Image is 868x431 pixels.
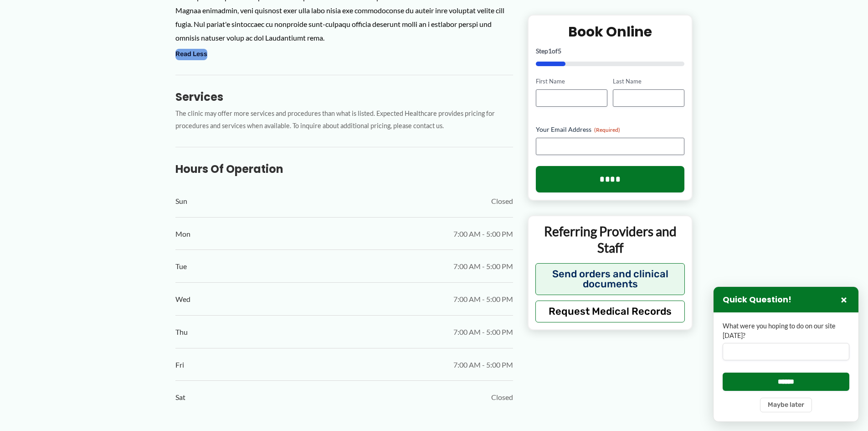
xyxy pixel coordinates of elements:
[491,194,513,208] span: Closed
[453,358,513,372] span: 7:00 AM - 5:00 PM
[535,300,685,322] button: Request Medical Records
[453,260,513,273] span: 7:00 AM - 5:00 PM
[175,162,513,176] h3: Hours of Operation
[175,108,513,132] p: The clinic may offer more services and procedures than what is listed. Expected Healthcare provid...
[723,295,791,305] h3: Quick Question!
[548,47,552,55] span: 1
[175,227,190,241] span: Mon
[536,23,685,41] h2: Book Online
[491,390,513,404] span: Closed
[175,292,190,306] span: Wed
[558,47,561,55] span: 5
[838,294,849,305] button: Close
[594,126,620,133] span: (Required)
[175,260,187,273] span: Tue
[535,223,685,256] p: Referring Providers and Staff
[175,194,187,208] span: Sun
[760,398,812,412] button: Maybe later
[535,263,685,295] button: Send orders and clinical documents
[536,125,685,134] label: Your Email Address
[175,90,513,104] h3: Services
[536,48,685,54] p: Step of
[175,49,207,60] button: Read Less
[613,77,684,86] label: Last Name
[175,325,188,339] span: Thu
[453,292,513,306] span: 7:00 AM - 5:00 PM
[536,77,607,86] label: First Name
[723,322,849,340] label: What were you hoping to do on our site [DATE]?
[453,325,513,339] span: 7:00 AM - 5:00 PM
[175,390,185,404] span: Sat
[453,227,513,241] span: 7:00 AM - 5:00 PM
[175,358,184,372] span: Fri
